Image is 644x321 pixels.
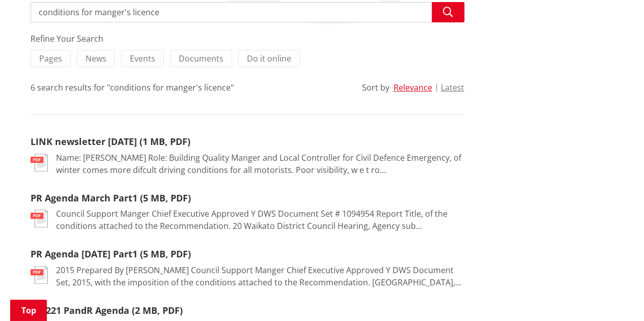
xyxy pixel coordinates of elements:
a: Top [10,300,47,321]
a: 170221 PandR Agenda (2 MB, PDF) [31,304,183,316]
span: Do it online [247,53,291,64]
div: Sort by [362,81,389,94]
button: Latest [441,83,464,92]
p: Council Support Manger Chief Executive Approved Y DWS Document Set # 1094954 Report Title, of the... [56,208,464,232]
a: PR Agenda [DATE] Part1 (5 MB, PDF) [31,248,191,260]
p: 2015 Prepared By [PERSON_NAME] Council Support Manger Chief Executive Approved Y DWS Document Set... [56,264,464,288]
a: LINK newsletter [DATE] (1 MB, PDF) [31,135,190,148]
div: 6 search results for "conditions for manger's licence" [31,81,234,94]
img: document-pdf.svg [31,210,48,227]
button: Relevance [394,83,432,92]
img: document-pdf.svg [31,266,48,284]
img: document-pdf.svg [31,154,48,171]
a: PR Agenda March Part1 (5 MB, PDF) [31,192,191,204]
iframe: Messenger Launcher [597,278,634,315]
p: Name: [PERSON_NAME] Role: Building Quality Manger and Local Controller for Civil Defence Emergenc... [56,152,464,176]
span: Documents [179,53,223,64]
span: News [86,53,106,64]
span: Pages [39,53,62,64]
div: Refine Your Search [31,33,464,45]
input: Search input [31,2,464,22]
span: Events [130,53,155,64]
